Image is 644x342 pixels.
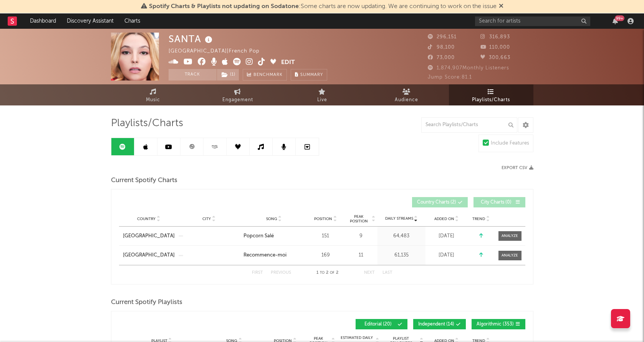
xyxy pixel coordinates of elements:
[477,322,514,327] span: Algorithmic ( 353 )
[330,271,334,275] span: of
[169,33,214,45] div: SANTA
[195,84,280,105] a: Engagement
[480,55,510,60] span: 300,663
[412,197,468,207] button: Country Charts(2)
[356,319,407,329] button: Editorial(20)
[149,3,299,10] span: Spotify Charts & Playlists not updating on Sodatone
[385,216,413,222] span: Daily Streams
[61,13,119,29] a: Discovery Assistant
[421,117,517,133] input: Search Playlists/Charts
[243,232,305,240] a: Popcorn Salé
[149,3,497,10] span: : Some charts are now updating. We are continuing to work on the issue
[243,232,274,240] div: Popcorn Salé
[499,3,503,10] span: Dismiss
[317,95,327,105] span: Live
[395,95,418,105] span: Audience
[300,73,323,77] span: Summary
[253,71,283,80] span: Benchmark
[280,84,364,105] a: Live
[137,217,156,221] span: Country
[613,18,618,24] button: 99+
[379,252,424,259] div: 61,135
[615,15,624,21] div: 99 +
[361,322,396,327] span: Editorial ( 20 )
[480,45,510,50] span: 110,000
[308,232,343,240] div: 151
[473,197,525,207] button: City Charts(0)
[202,217,211,221] span: City
[111,176,177,185] span: Current Spotify Charts
[243,252,286,259] div: Recommence-moi
[111,84,195,105] a: Music
[428,75,472,80] span: Jump Score: 81.1
[146,95,160,105] span: Music
[217,69,239,81] button: (1)
[25,13,61,29] a: Dashboard
[320,271,324,275] span: to
[491,139,529,148] div: Include Features
[382,271,392,275] button: Last
[271,271,291,275] button: Previous
[111,298,182,307] span: Current Spotify Playlists
[217,69,239,81] span: ( 1 )
[413,319,466,329] button: Independent(14)
[111,119,183,128] span: Playlists/Charts
[434,217,454,221] span: Added On
[252,271,263,275] button: First
[291,69,327,81] button: Summary
[347,232,376,240] div: 9
[478,200,514,205] span: City Charts ( 0 )
[428,66,509,71] span: 1,874,907 Monthly Listeners
[364,271,375,275] button: Next
[314,217,332,221] span: Position
[428,45,455,50] span: 98,100
[379,232,424,240] div: 64,483
[480,35,510,39] span: 316,893
[472,319,525,329] button: Algorithmic(353)
[502,166,533,170] button: Export CSV
[364,84,449,105] a: Audience
[475,16,590,26] input: Search for artists
[472,217,485,221] span: Trend
[347,252,376,259] div: 11
[123,232,175,240] a: [GEOGRAPHIC_DATA]
[428,35,457,39] span: 296,151
[347,214,371,224] span: Peak Position
[119,13,146,29] a: Charts
[169,47,268,56] div: [GEOGRAPHIC_DATA] | French Pop
[427,232,466,240] div: [DATE]
[281,58,295,67] button: Edit
[428,55,455,60] span: 73,000
[243,69,287,81] a: Benchmark
[472,95,510,105] span: Playlists/Charts
[418,322,454,327] span: Independent ( 14 )
[417,200,456,205] span: Country Charts ( 2 )
[266,217,277,221] span: Song
[308,252,343,259] div: 169
[306,268,349,278] div: 1 2 2
[449,84,533,105] a: Playlists/Charts
[222,95,253,105] span: Engagement
[123,252,175,259] a: [GEOGRAPHIC_DATA]
[169,69,217,81] button: Track
[427,252,466,259] div: [DATE]
[243,252,305,259] a: Recommence-moi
